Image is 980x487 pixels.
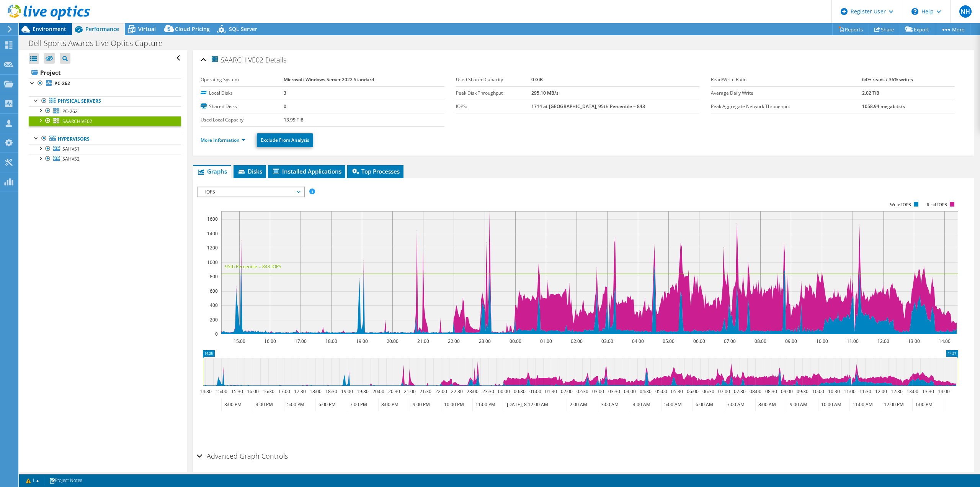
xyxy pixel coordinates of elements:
[211,55,263,64] span: SAARCHIVE02
[417,338,429,344] text: 21:00
[231,388,243,395] text: 15:30
[862,90,879,96] b: 2.02 TiB
[229,25,257,33] span: SQL Server
[284,90,286,96] b: 3
[755,338,766,344] text: 08:00
[54,80,70,87] b: PC-262
[959,5,972,18] span: NH
[257,133,313,147] a: Exclude From Analysis
[510,338,521,344] text: 00:00
[540,338,552,344] text: 01:00
[21,476,44,485] a: 1
[265,55,286,64] span: Details
[210,316,218,323] text: 200
[906,388,918,395] text: 13:00
[859,388,871,395] text: 11:30
[325,338,337,344] text: 18:00
[201,137,245,143] a: More Information
[272,167,341,175] span: Installed Applications
[25,39,175,48] h1: Dell Sports Awards Live Optics Capture
[531,76,543,83] b: 0 GiB
[571,338,583,344] text: 02:00
[234,338,245,344] text: 15:00
[632,338,644,344] text: 04:00
[482,388,494,395] text: 23:30
[785,338,797,344] text: 09:00
[341,388,353,395] text: 19:00
[911,8,918,15] svg: \n
[601,338,613,344] text: 03:00
[357,388,369,395] text: 19:30
[294,388,306,395] text: 17:30
[797,388,808,395] text: 09:30
[207,244,218,251] text: 1200
[388,388,400,395] text: 20:30
[693,338,705,344] text: 06:00
[608,388,620,395] text: 03:30
[207,230,218,237] text: 1400
[531,90,559,96] b: 295.10 MB/s
[284,116,304,123] b: 13.99 TiB
[451,388,463,395] text: 22:30
[201,76,284,84] label: Operating System
[922,388,934,395] text: 13:30
[138,25,156,33] span: Virtual
[702,388,714,395] text: 06:30
[862,76,913,83] b: 64% reads / 36% writes
[325,388,337,395] text: 18:30
[663,338,675,344] text: 05:00
[216,388,227,395] text: 15:00
[404,388,416,395] text: 21:00
[908,338,920,344] text: 13:00
[310,388,322,395] text: 18:00
[29,106,181,116] a: PC-262
[207,259,218,266] text: 1000
[295,338,307,344] text: 17:00
[467,388,479,395] text: 23:00
[201,116,284,124] label: Used Local Capacity
[264,338,276,344] text: 16:00
[938,388,950,395] text: 14:00
[765,388,777,395] text: 08:30
[215,331,218,337] text: 0
[514,388,526,395] text: 00:30
[891,388,903,395] text: 12:30
[456,103,531,110] label: IOPS:
[711,103,862,110] label: Peak Aggregate Network Throughput
[33,25,66,33] span: Environment
[869,23,900,35] a: Share
[890,202,911,207] text: Write IOPS
[592,388,604,395] text: 03:00
[828,388,840,395] text: 10:30
[284,76,374,83] b: Microsoft Windows Server 2022 Standard
[577,388,588,395] text: 02:30
[877,338,889,344] text: 12:00
[372,388,384,395] text: 20:00
[734,388,746,395] text: 07:30
[781,388,793,395] text: 09:00
[711,76,862,84] label: Read/Write Ratio
[62,156,80,162] span: SAHVS2
[201,89,284,97] label: Local Disks
[479,338,491,344] text: 23:00
[85,25,119,33] span: Performance
[718,388,730,395] text: 07:00
[207,216,218,222] text: 1600
[201,103,284,110] label: Shared Disks
[44,476,88,485] a: Project Notes
[284,103,286,110] b: 0
[935,23,970,35] a: More
[387,338,399,344] text: 20:00
[671,388,683,395] text: 05:30
[29,96,181,106] a: Physical Servers
[939,338,951,344] text: 14:00
[927,202,947,207] text: Read IOPS
[356,338,368,344] text: 19:00
[875,388,887,395] text: 12:00
[210,288,218,294] text: 600
[62,108,78,115] span: PC-262
[545,388,557,395] text: 01:30
[225,263,281,270] text: 95th Percentile = 843 IOPS
[197,167,227,175] span: Graphs
[832,23,869,35] a: Reports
